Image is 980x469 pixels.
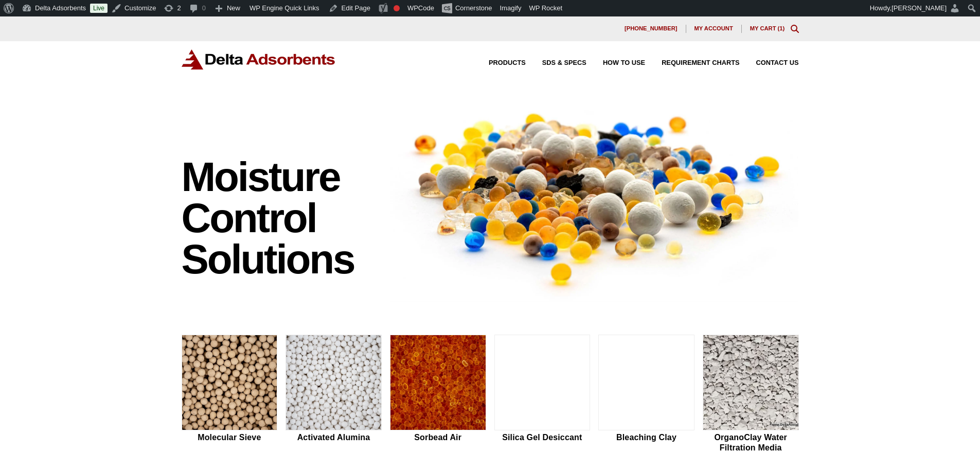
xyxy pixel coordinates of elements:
h2: Bleaching Clay [598,432,694,442]
span: [PERSON_NAME] [892,4,947,12]
a: Activated Alumina [286,335,382,454]
a: Bleaching Clay [598,335,694,454]
div: Toggle Modal Content [791,25,799,33]
a: SDS & SPECS [526,60,586,66]
span: Products [489,60,526,66]
a: My account [686,25,742,33]
h2: Activated Alumina [286,432,382,442]
span: My account [694,26,733,31]
span: Contact Us [756,60,799,66]
div: Focus keyphrase not set [394,5,400,11]
a: Sorbead Air [390,335,486,454]
h2: Molecular Sieve [182,432,278,442]
a: Silica Gel Desiccant [494,335,591,454]
a: Live [90,4,108,13]
span: How to Use [603,60,645,66]
a: My Cart (1) [750,25,785,31]
a: How to Use [586,60,645,66]
span: 1 [779,25,782,31]
a: Requirement Charts [645,60,739,66]
img: Delta Adsorbents [182,49,336,70]
span: [PHONE_NUMBER] [625,26,678,31]
a: [PHONE_NUMBER] [616,25,686,33]
h2: Silica Gel Desiccant [494,432,591,442]
span: SDS & SPECS [542,60,586,66]
a: Products [472,60,526,66]
h1: Moisture Control Solutions [182,157,380,280]
a: Contact Us [740,60,799,66]
img: Image [390,94,799,302]
a: Molecular Sieve [182,335,278,454]
span: Requirement Charts [662,60,739,66]
a: OrganoClay Water Filtration Media [703,335,799,454]
h2: Sorbead Air [390,432,486,442]
h2: OrganoClay Water Filtration Media [703,432,799,452]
